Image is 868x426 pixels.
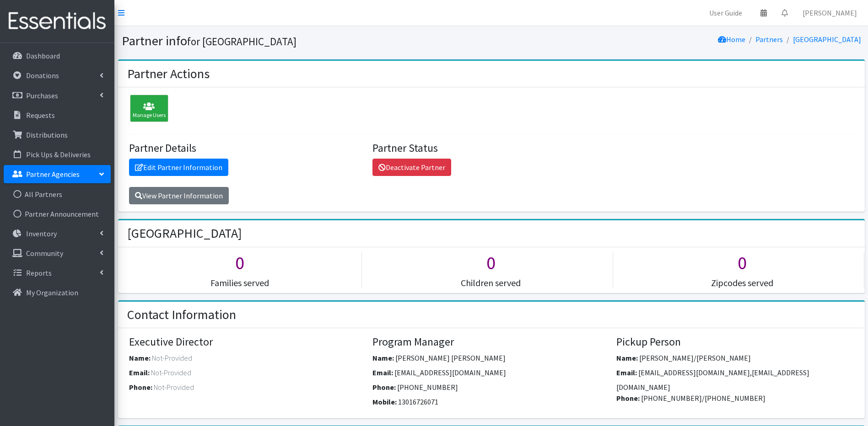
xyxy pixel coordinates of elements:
img: HumanEssentials [4,6,111,37]
label: Email: [372,367,393,378]
span: Not-Provided [152,353,192,362]
a: [PERSON_NAME] [795,4,864,22]
h4: Partner Details [129,142,366,155]
p: Donations [26,71,59,80]
span: [EMAIL_ADDRESS][DOMAIN_NAME],[EMAIL_ADDRESS][DOMAIN_NAME] [616,368,809,392]
a: View Partner Information [129,187,229,204]
a: Partners [755,35,783,44]
h2: [GEOGRAPHIC_DATA] [127,226,242,241]
a: Reports [4,264,111,282]
span: 13016726071 [398,397,438,406]
a: Distributions [4,126,111,144]
h5: Families served [118,277,362,288]
a: User Guide [702,4,749,22]
label: Phone: [129,382,152,393]
span: [PERSON_NAME]/[PERSON_NAME] [639,353,751,362]
label: Mobile: [372,396,397,407]
a: Inventory [4,224,111,243]
h5: Children served [369,277,613,288]
h1: Partner info [122,33,488,49]
h4: Partner Status [372,142,609,155]
span: [PERSON_NAME] [PERSON_NAME] [395,353,506,362]
label: Name: [372,352,394,363]
p: Requests [26,111,55,120]
p: Dashboard [26,51,60,60]
a: Partner Announcement [4,205,111,223]
h5: Zipcodes served [620,277,864,288]
p: Purchases [26,91,58,100]
a: Donations [4,66,111,85]
p: Distributions [26,130,68,139]
label: Email: [129,367,150,378]
span: Not-Provided [151,368,191,377]
a: [GEOGRAPHIC_DATA] [793,35,861,44]
a: My Organization [4,283,111,302]
label: Name: [616,352,638,363]
label: Phone: [616,393,640,404]
span: Not-Provided [154,383,194,392]
h2: Partner Actions [127,66,210,82]
h4: Program Manager [372,335,609,349]
a: Edit Partner Information [129,159,228,176]
label: Phone: [372,382,396,393]
h4: Pickup Person [616,335,853,349]
p: Pick Ups & Deliveries [26,150,91,159]
span: [PHONE_NUMBER]/[PHONE_NUMBER] [641,394,766,403]
a: Requests [4,106,111,124]
span: [EMAIL_ADDRESS][DOMAIN_NAME] [394,368,506,377]
p: Partner Agencies [26,170,80,179]
small: for [GEOGRAPHIC_DATA] [187,35,297,48]
a: Pick Ups & Deliveries [4,145,111,164]
a: All Partners [4,185,111,203]
p: Reports [26,268,52,277]
a: Manage Users [125,105,168,114]
div: Manage Users [130,95,168,122]
a: Purchases [4,86,111,105]
p: Inventory [26,229,57,238]
h1: 0 [118,252,362,274]
h4: Executive Director [129,335,366,349]
label: Email: [616,367,637,378]
h2: Contact Information [127,307,236,323]
a: Home [718,35,745,44]
p: My Organization [26,288,78,297]
p: Community [26,249,63,258]
span: [PHONE_NUMBER] [397,383,458,392]
h1: 0 [369,252,613,274]
a: Community [4,244,111,262]
a: Deactivate Partner [372,159,451,176]
a: Dashboard [4,47,111,65]
label: Name: [129,352,151,363]
a: Partner Agencies [4,165,111,183]
h1: 0 [620,252,864,274]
